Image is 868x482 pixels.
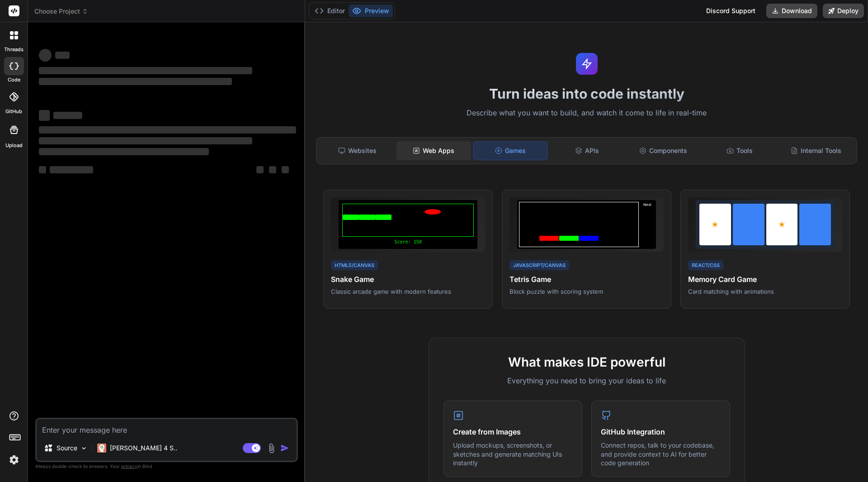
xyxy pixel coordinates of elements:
img: Claude 4 Sonnet [97,444,106,453]
span: ‌ [282,166,289,173]
label: threads [4,46,24,53]
img: settings [6,452,22,468]
span: ‌ [39,148,209,155]
div: React/CSS [688,260,723,271]
h2: What makes IDE powerful [443,353,730,372]
p: Block puzzle with scoring system [509,287,664,296]
span: privacy [121,463,137,469]
div: Discord Support [701,4,761,18]
span: ‌ [39,67,252,74]
div: HTML5/Canvas [331,260,378,271]
span: ‌ [39,137,252,144]
div: Tools [703,141,777,160]
div: Components [626,141,701,160]
button: Preview [349,5,393,17]
span: ‌ [256,166,264,173]
p: Card matching with animations [688,287,842,296]
p: Upload mockups, screenshots, or sketches and generate matching UIs instantly [453,441,573,468]
label: code [8,76,20,84]
div: JavaScript/Canvas [509,260,569,271]
p: Connect repos, talk to your codebase, and provide context to AI for better code generation [601,441,721,468]
div: Next [641,202,654,247]
span: ‌ [39,166,46,173]
h4: Snake Game [331,274,485,285]
span: ‌ [39,110,50,121]
p: Source [57,444,77,453]
button: Deploy [823,4,864,18]
p: Always double-check its answers. Your in Bind [35,462,298,471]
div: Web Apps [396,141,471,160]
div: APIs [550,141,624,160]
span: ‌ [55,52,70,59]
span: ‌ [50,166,93,173]
span: Choose Project [34,7,88,16]
h1: Turn ideas into code instantly [311,86,863,102]
label: GitHub [5,108,22,115]
span: ‌ [39,49,52,62]
h4: GitHub Integration [601,426,721,437]
label: Upload [5,142,23,149]
h4: Tetris Game [509,274,664,285]
p: Classic arcade game with modern features [331,287,485,296]
button: Download [766,4,817,18]
span: ‌ [39,126,296,134]
p: [PERSON_NAME] 4 S.. [110,444,177,453]
button: Editor [311,5,349,17]
img: attachment [266,443,277,453]
h4: Memory Card Game [688,274,842,285]
span: ‌ [53,112,82,119]
span: ‌ [269,166,276,173]
p: Describe what you want to build, and watch it come to life in real-time [311,107,863,119]
div: Websites [320,141,395,160]
img: icon [280,444,289,453]
img: Pick Models [80,444,88,452]
div: Games [473,141,548,160]
h4: Create from Images [453,426,573,437]
div: Internal Tools [778,141,853,160]
p: Everything you need to bring your ideas to life [443,375,730,386]
div: Score: 150 [342,239,474,245]
span: ‌ [39,78,232,85]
